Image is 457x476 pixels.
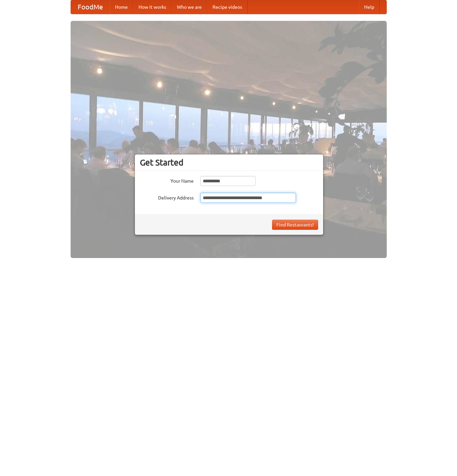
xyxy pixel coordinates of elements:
h3: Get Started [140,157,318,168]
a: Recipe videos [207,0,247,14]
a: FoodMe [71,0,110,14]
a: Who we are [172,0,207,14]
a: Home [110,0,133,14]
a: Help [359,0,380,14]
label: Your Name [140,176,194,184]
label: Delivery Address [140,193,194,201]
button: Find Restaurants! [272,220,318,230]
a: How it works [133,0,172,14]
